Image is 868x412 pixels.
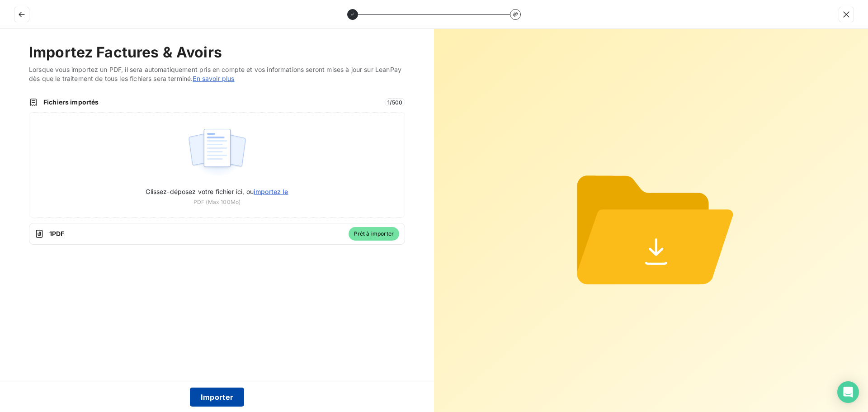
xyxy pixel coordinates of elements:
[385,98,405,106] span: 1 / 500
[193,198,241,206] span: PDF (Max 100Mo)
[187,123,247,181] img: illustration
[349,227,399,241] span: Prêt à importer
[837,381,859,403] div: Open Intercom Messenger
[29,43,405,62] h2: Importez Factures & Avoirs
[146,188,288,195] span: Glissez-déposez votre fichier ici, ou
[254,188,288,195] span: importez le
[193,75,234,82] a: En savoir plus
[29,65,405,83] span: Lorsque vous importez un PDF, il sera automatiquement pris en compte et vos informations seront m...
[190,388,245,407] button: Importer
[43,98,379,107] span: Fichiers importés
[49,229,343,238] span: 1 PDF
